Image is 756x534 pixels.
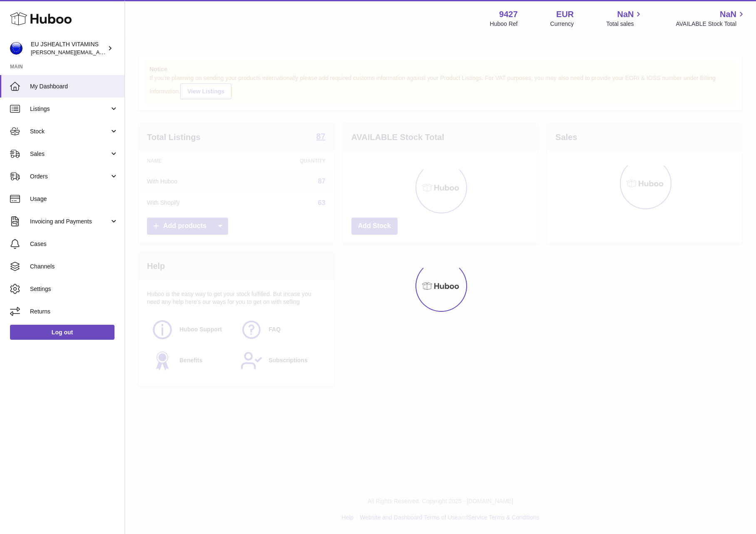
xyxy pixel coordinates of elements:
[30,308,118,316] span: Returns
[30,83,118,90] span: My Dashboard
[617,9,634,20] span: NaN
[676,20,746,28] span: AVAILABLE Stock Total
[31,40,106,56] div: EU JSHEALTH VITAMINS
[550,20,574,28] div: Currency
[30,173,109,181] span: Orders
[606,9,643,28] a: NaN Total sales
[10,325,114,340] a: Log out
[30,263,118,271] span: Channels
[30,150,109,158] span: Sales
[490,20,518,28] div: Huboo Ref
[30,105,109,113] span: Listings
[676,9,746,28] a: NaN AVAILABLE Stock Total
[30,285,118,293] span: Settings
[31,49,167,55] span: [PERSON_NAME][EMAIL_ADDRESS][DOMAIN_NAME]
[499,9,518,20] strong: 9427
[606,20,643,28] span: Total sales
[720,9,736,20] span: NaN
[556,9,574,20] strong: EUR
[30,218,109,226] span: Invoicing and Payments
[30,240,118,248] span: Cases
[30,128,109,135] span: Stock
[30,195,118,203] span: Usage
[10,42,22,55] img: laura@jessicasepel.com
